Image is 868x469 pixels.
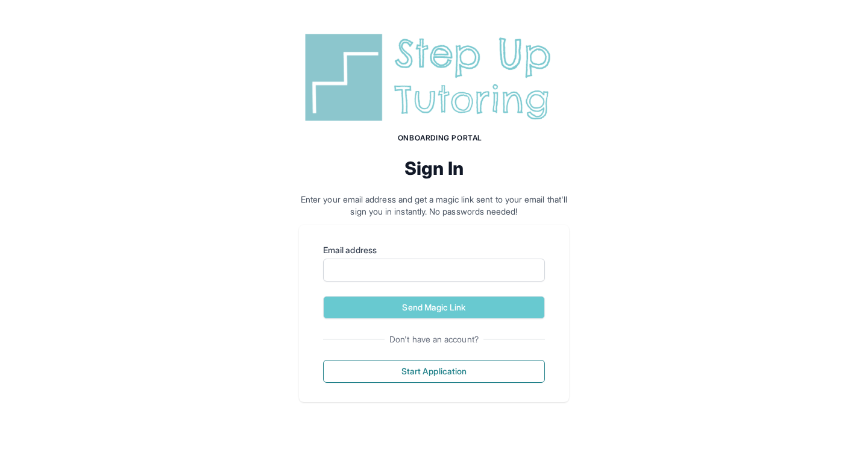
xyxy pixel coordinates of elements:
[299,194,569,218] p: Enter your email address and get a magic link sent to your email that'll sign you in instantly. N...
[311,133,569,143] h1: Onboarding Portal
[323,244,545,256] label: Email address
[385,333,483,345] span: Don't have an account?
[323,360,545,383] button: Start Application
[299,29,569,126] img: Step Up Tutoring horizontal logo
[299,157,569,179] h2: Sign In
[323,296,545,319] button: Send Magic Link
